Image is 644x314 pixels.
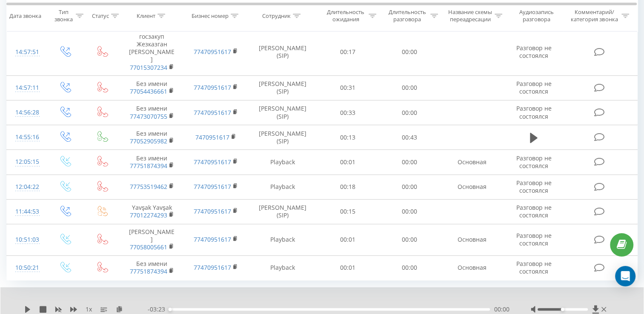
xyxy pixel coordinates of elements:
span: Разговор не состоялся [516,154,551,170]
div: 10:51:03 [15,231,37,248]
a: 77054436661 [130,87,167,95]
a: 77470951617 [194,183,231,191]
td: 00:31 [317,75,379,100]
div: Комментарий/категория звонка [570,9,619,23]
div: Тип звонка [54,9,74,23]
td: Без имени [120,255,184,280]
td: Основная [440,174,504,199]
div: Клиент [137,12,155,20]
span: 00:00 [494,305,509,314]
td: [PERSON_NAME] (SIP) [248,75,317,100]
div: Длительность разговора [386,9,428,23]
a: 77470951617 [194,235,231,243]
span: Разговор не состоялся [516,104,551,120]
span: 1 x [86,305,92,314]
div: 14:57:51 [15,44,37,60]
div: Длительность ожидания [325,9,367,23]
div: 14:55:16 [15,129,37,146]
td: Без имени [120,150,184,174]
a: 77015307234 [130,63,167,71]
td: 00:01 [317,255,379,280]
span: Разговор не состоялся [516,203,551,219]
td: [PERSON_NAME] (SIP) [248,125,317,150]
a: 77470951617 [194,108,231,117]
a: 77473070755 [130,112,167,120]
td: Без имени [120,100,184,125]
a: 77470951617 [194,83,231,91]
div: 11:44:53 [15,203,37,220]
a: 7470951617 [195,133,229,141]
div: Статус [92,12,109,20]
td: 00:15 [317,199,379,224]
a: 77012274293 [130,211,167,219]
td: Playback [248,224,317,255]
td: 00:18 [317,174,379,199]
td: 00:01 [317,150,379,174]
td: 00:00 [378,100,440,125]
a: 77470951617 [194,48,231,56]
div: Название схемы переадресации [448,9,492,23]
td: 00:17 [317,29,379,75]
a: 77058005661 [130,243,167,251]
td: Playback [248,150,317,174]
td: 00:00 [378,150,440,174]
td: 00:00 [378,199,440,224]
td: [PERSON_NAME] (SIP) [248,100,317,125]
td: Основная [440,255,504,280]
td: Yavşak Yavşak [120,199,184,224]
td: [PERSON_NAME] (SIP) [248,29,317,75]
td: 00:00 [378,29,440,75]
td: 00:00 [378,75,440,100]
a: 77751874394 [130,267,167,275]
span: Разговор не состоялся [516,260,551,275]
a: 77751874394 [130,162,167,170]
div: 12:05:15 [15,154,37,170]
div: Аудиозапись разговора [512,9,561,23]
span: Разговор не состоялся [516,231,551,247]
td: Основная [440,150,504,174]
span: Разговор не состоялся [516,179,551,194]
span: Разговор не состоялся [516,80,551,95]
td: Без имени [120,125,184,150]
span: Разговор не состоялся [516,44,551,60]
td: 00:33 [317,100,379,125]
a: 77753519462 [130,183,167,191]
td: Playback [248,255,317,280]
td: 00:00 [378,224,440,255]
td: 00:01 [317,224,379,255]
a: 77052905982 [130,137,167,145]
div: Сотрудник [262,12,291,20]
div: Дата звонка [9,12,41,20]
a: 77470951617 [194,158,231,166]
td: Без имени [120,75,184,100]
td: Playback [248,174,317,199]
td: 00:00 [378,255,440,280]
div: Accessibility label [169,308,172,311]
div: Open Intercom Messenger [615,266,635,286]
div: 10:50:21 [15,260,37,276]
div: 14:56:28 [15,104,37,121]
div: Бизнес номер [192,12,229,20]
td: Основная [440,224,504,255]
div: 12:04:22 [15,179,37,195]
td: [PERSON_NAME] (SIP) [248,199,317,224]
td: госзакуп Жезказган [PERSON_NAME] [120,29,184,75]
a: 77470951617 [194,263,231,271]
td: 00:43 [378,125,440,150]
a: 77470951617 [194,207,231,215]
td: [PERSON_NAME] [120,224,184,255]
div: 14:57:11 [15,80,37,96]
td: 00:13 [317,125,379,150]
div: Accessibility label [561,308,564,311]
span: - 03:23 [148,305,169,314]
td: 00:00 [378,174,440,199]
